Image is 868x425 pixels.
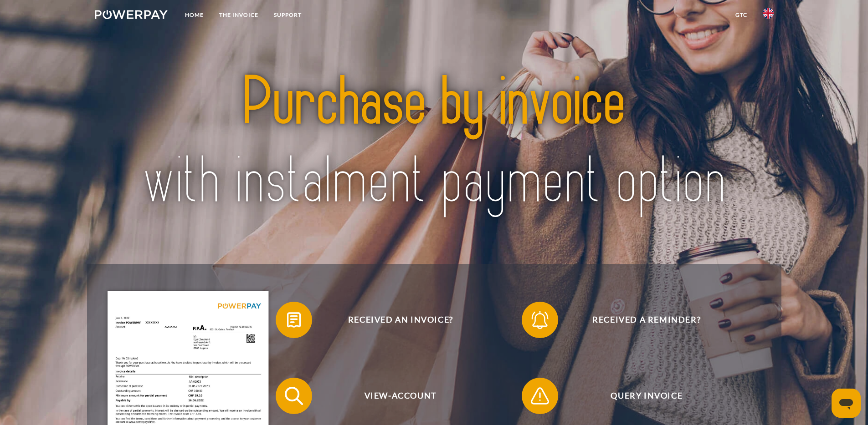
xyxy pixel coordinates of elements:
[522,302,759,338] button: Received a reminder?
[763,8,774,19] img: en
[522,378,759,414] button: Query Invoice
[728,7,755,23] a: GTC
[276,302,513,338] button: Received an invoice?
[177,7,211,23] a: Home
[128,42,740,242] img: title-powerpay_en.svg
[282,309,305,331] img: qb_bill.svg
[289,378,512,414] span: View-Account
[211,7,266,23] a: THE INVOICE
[529,385,551,407] img: qb_warning.svg
[832,389,861,418] iframe: Button to launch messaging window
[535,378,758,414] span: Query Invoice
[289,302,512,338] span: Received an invoice?
[95,10,168,19] img: logo-powerpay-white.svg
[535,302,758,338] span: Received a reminder?
[276,378,513,414] button: View-Account
[529,309,551,331] img: qb_bell.svg
[266,7,309,23] a: Support
[282,385,305,407] img: qb_search.svg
